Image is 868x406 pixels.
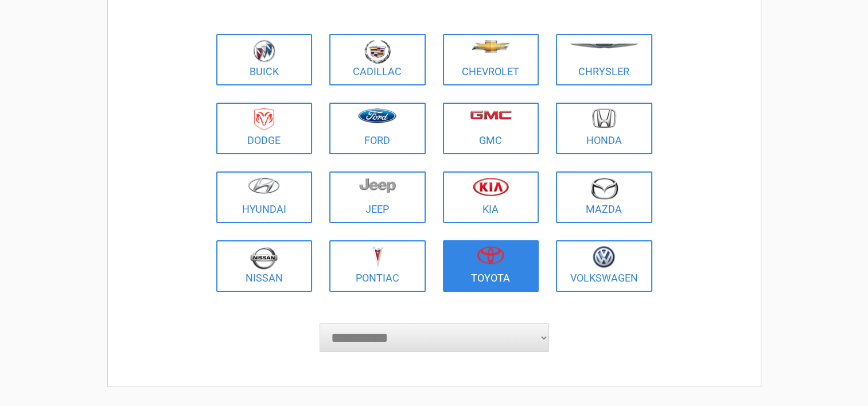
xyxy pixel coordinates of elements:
[364,40,391,64] img: cadillac
[443,240,539,292] a: Toyota
[329,171,426,223] a: Jeep
[473,177,509,196] img: kia
[556,240,652,292] a: Volkswagen
[556,103,652,154] a: Honda
[472,40,510,53] img: chevrolet
[443,34,539,85] a: Chevrolet
[443,171,539,223] a: Kia
[372,246,383,268] img: pontiac
[216,103,313,154] a: Dodge
[253,40,275,63] img: buick
[470,110,512,120] img: gmc
[443,103,539,154] a: GMC
[477,246,504,264] img: toyota
[593,246,615,268] img: volkswagen
[358,108,396,123] img: ford
[329,240,426,292] a: Pontiac
[359,177,396,193] img: jeep
[556,34,652,85] a: Chrysler
[569,44,639,49] img: chrysler
[329,103,426,154] a: Ford
[248,177,280,194] img: hyundai
[590,177,618,200] img: mazda
[250,246,278,270] img: nissan
[216,171,313,223] a: Hyundai
[216,240,313,292] a: Nissan
[592,108,616,128] img: honda
[254,108,274,131] img: dodge
[329,34,426,85] a: Cadillac
[216,34,313,85] a: Buick
[556,171,652,223] a: Mazda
